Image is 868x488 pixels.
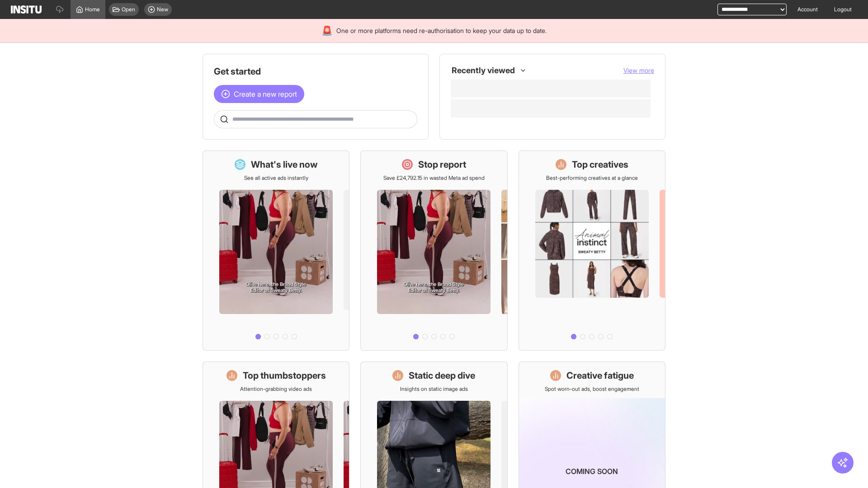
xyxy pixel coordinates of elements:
[251,158,318,171] h1: What's live now
[203,150,349,351] a: What's live nowSee all active ads instantly
[214,85,304,103] button: Create a new report
[623,66,654,75] button: View more
[240,385,312,393] p: Attention-grabbing video ads
[157,6,168,13] span: New
[400,385,468,393] p: Insights on static image ads
[623,66,654,74] span: View more
[383,174,485,182] p: Save £24,792.15 in wasted Meta ad spend
[336,26,547,35] span: One or more platforms need re-authorisation to keep your data up to date.
[234,89,297,99] span: Create a new report
[572,158,628,171] h1: Top creatives
[11,5,42,14] img: Logo
[214,65,417,78] h1: Get started
[360,150,507,351] a: Stop reportSave £24,792.15 in wasted Meta ad spend
[409,369,475,382] h1: Static deep dive
[244,174,308,182] p: See all active ads instantly
[519,150,665,351] a: Top creativesBest-performing creatives at a glance
[122,6,135,13] span: Open
[243,369,326,382] h1: Top thumbstoppers
[418,158,466,171] h1: Stop report
[85,6,100,13] span: Home
[321,24,333,37] div: 🚨
[546,174,638,182] p: Best-performing creatives at a glance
